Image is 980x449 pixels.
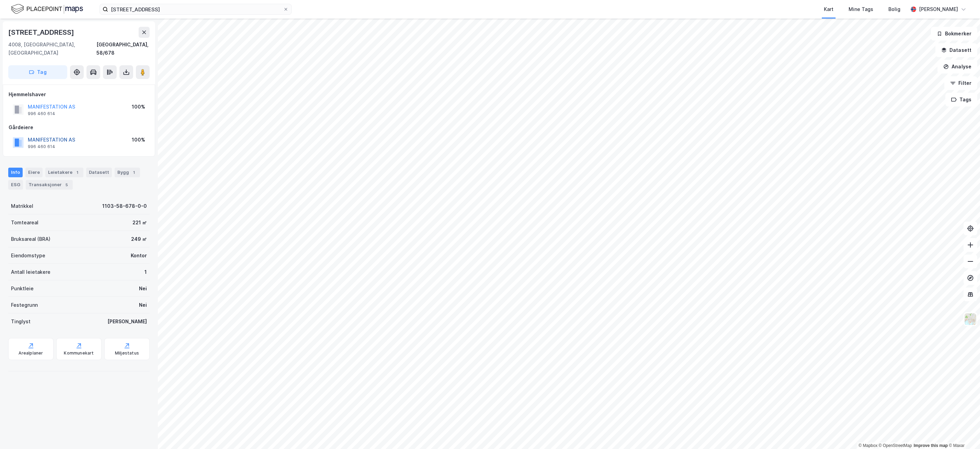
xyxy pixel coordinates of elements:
div: ESG [8,180,23,190]
div: Kontor [131,251,147,260]
div: Miljøstatus [115,350,139,356]
div: 1 [130,169,137,176]
div: 249 ㎡ [131,235,147,243]
div: Festegrunn [11,301,38,309]
div: 1 [144,268,147,276]
a: OpenStreetMap [879,443,912,448]
div: Nei [139,301,147,309]
div: 1103-58-678-0-0 [102,202,147,210]
button: Tag [8,65,67,79]
div: Gårdeiere [9,123,149,132]
div: 100% [132,103,145,111]
div: Tomteareal [11,218,38,227]
div: Nei [139,284,147,293]
div: Eiendomstype [11,251,45,260]
div: Arealplaner [19,350,43,356]
div: Kart [824,5,833,13]
div: Bruksareal (BRA) [11,235,50,243]
div: [GEOGRAPHIC_DATA], 58/678 [96,41,150,57]
img: Z [964,313,977,326]
button: Tags [945,93,977,106]
div: Hjemmelshaver [9,90,149,99]
iframe: Chat Widget [946,416,980,449]
button: Datasett [935,43,977,57]
a: Mapbox [859,443,877,448]
div: Bolig [888,5,900,13]
div: [PERSON_NAME] [919,5,958,13]
div: Matrikkel [11,202,33,210]
div: Mine Tags [849,5,873,13]
div: Info [8,168,23,177]
input: Søk på adresse, matrikkel, gårdeiere, leietakere eller personer [108,4,283,14]
div: 996 460 614 [28,111,55,116]
div: 100% [132,136,145,144]
img: logo.f888ab2527a4732fd821a326f86c7f29.svg [11,3,83,15]
div: 996 460 614 [28,144,55,149]
div: 4008, [GEOGRAPHIC_DATA], [GEOGRAPHIC_DATA] [8,41,96,57]
a: Improve this map [914,443,948,448]
div: Kommunekart [64,350,94,356]
div: Kontrollprogram for chat [946,416,980,449]
div: Eiere [25,168,43,177]
div: [PERSON_NAME] [107,317,147,326]
div: [STREET_ADDRESS] [8,27,75,38]
div: 1 [74,169,81,176]
div: Antall leietakere [11,268,50,276]
button: Filter [944,76,977,90]
div: 221 ㎡ [132,218,147,227]
div: Transaksjoner [26,180,73,190]
div: Tinglyst [11,317,31,326]
div: Punktleie [11,284,34,293]
div: 5 [63,181,70,188]
div: Bygg [115,168,140,177]
div: Datasett [86,168,112,177]
div: Leietakere [45,168,83,177]
button: Analyse [937,60,977,74]
button: Bokmerker [931,27,977,41]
